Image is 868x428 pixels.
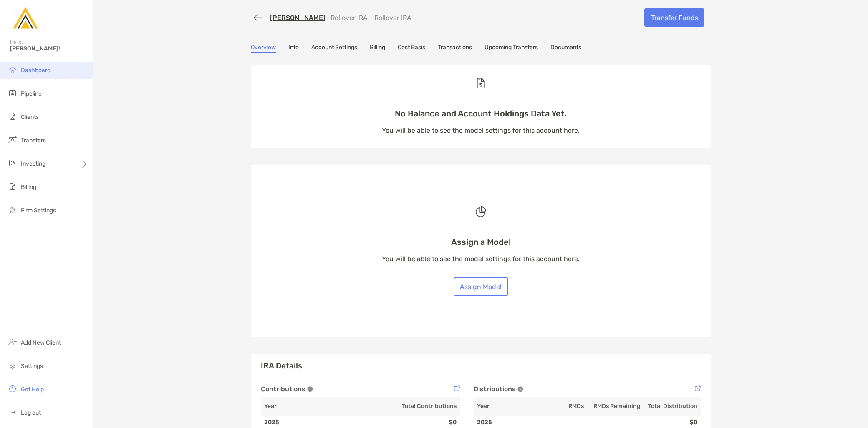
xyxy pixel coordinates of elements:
p: You will be able to see the model settings for this account here. [382,125,580,136]
img: Tooltip [307,386,313,392]
button: Assign Model [454,277,508,296]
a: Info [288,44,299,53]
span: Firm Settings [21,207,56,214]
th: RMDs [530,397,587,416]
img: clients icon [8,111,18,121]
img: Zoe Logo [10,3,40,33]
span: Clients [21,113,39,121]
span: Add New Client [21,339,61,346]
img: logout icon [8,407,18,417]
h3: IRA Details [261,361,701,371]
p: No Balance and Account Holdings Data Yet. [382,108,580,119]
a: Upcoming Transfers [484,44,538,53]
p: Rollover IRA - Rollover IRA [331,14,411,22]
span: Investing [21,160,45,167]
a: Documents [550,44,581,53]
th: Total Contributions [361,397,460,416]
img: settings icon [8,360,18,370]
a: Transfer Funds [644,8,704,27]
span: [PERSON_NAME]! [10,45,88,52]
th: Year [261,397,361,416]
span: Transfers [21,137,46,144]
span: Billing [21,184,36,191]
a: [PERSON_NAME] [270,14,325,22]
img: firm-settings icon [8,205,18,215]
img: pipeline icon [8,88,18,98]
p: You will be able to see the model settings for this account here. [382,254,580,264]
img: billing icon [8,181,18,191]
img: investing icon [8,158,18,168]
th: RMDs Remaining [587,397,644,416]
span: Get Help [21,386,44,393]
a: Cost Basis [398,44,425,53]
span: Log out [21,409,41,416]
a: Transactions [438,44,472,53]
a: Overview [251,44,276,53]
p: Assign a Model [382,237,580,247]
img: Tooltip [517,386,523,392]
span: Dashboard [21,67,50,74]
div: Contributions [261,384,460,394]
th: Total Distribution [644,397,701,416]
img: Tooltip [695,385,701,391]
img: transfers icon [8,135,18,145]
a: Account Settings [311,44,357,53]
img: get-help icon [8,384,18,394]
img: add_new_client icon [8,337,18,347]
th: Year [474,397,530,416]
img: Tooltip [454,385,460,391]
a: Billing [370,44,385,53]
span: Pipeline [21,90,42,97]
img: dashboard icon [8,65,18,75]
span: Settings [21,363,43,370]
div: Distributions [474,384,701,394]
